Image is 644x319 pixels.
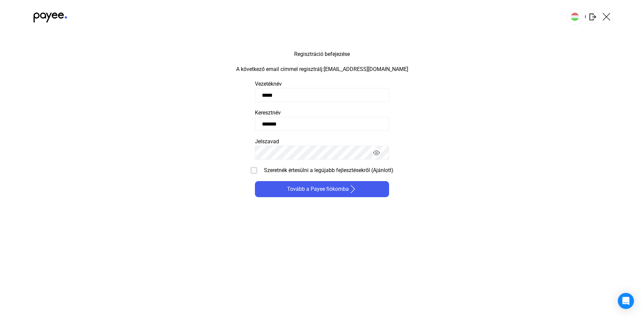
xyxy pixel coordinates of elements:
img: X [602,13,610,21]
font: [EMAIL_ADDRESS][DOMAIN_NAME] [324,66,408,72]
img: black-payee-blue-dot.svg [34,9,67,22]
font: Tovább a Payee fiókomba [287,186,349,192]
font: Keresztnév [255,109,281,116]
button: kijelentkezés-szürke [586,10,600,24]
img: jobbra nyíl-fehér [349,185,357,193]
font: Jelszavad [255,138,279,145]
button: HU [567,9,583,25]
font: Vezetéknév [255,81,282,87]
img: eyes-on.svg [373,149,380,156]
font: Regisztráció befejezése [294,51,350,57]
button: Tovább a Payee fiókombajobbra nyíl-fehér [255,181,389,197]
div: Intercom Messenger megnyitása [618,293,634,309]
font: A következő email címmel regisztrálj: [236,66,324,72]
img: HU [571,13,579,21]
img: kijelentkezés-szürke [589,13,596,20]
font: Szeretnék értesülni a legújabb fejlesztésekről (Ajánlott) [264,167,393,173]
